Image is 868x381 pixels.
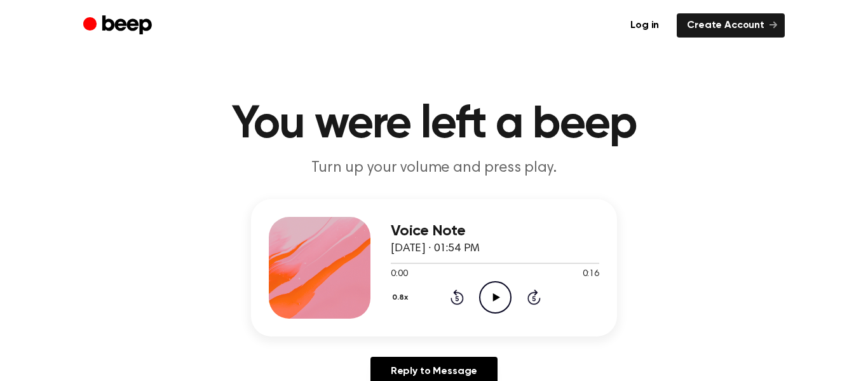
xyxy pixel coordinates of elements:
p: Turn up your volume and press play. [190,158,678,179]
a: Log in [620,13,669,38]
a: Create Account [677,13,785,38]
span: 0:00 [391,268,407,281]
h1: You were left a beep [109,102,759,148]
a: Beep [83,13,155,38]
span: [DATE] · 01:54 PM [391,243,480,254]
span: 0:16 [583,268,599,281]
h3: Voice Note [391,223,599,240]
button: 0.8x [391,287,413,308]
